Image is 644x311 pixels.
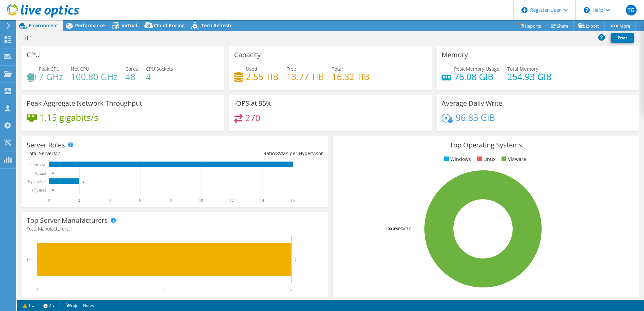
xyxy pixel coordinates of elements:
[83,180,84,183] text: 2
[125,66,138,72] span: Cores
[163,287,165,291] text: 1
[122,22,137,29] span: Virtual
[246,73,279,80] h4: 2.55 TiB
[234,100,272,107] h3: IOPS at 95%
[27,100,142,107] h3: Peak Aggregate Network Throughput
[39,66,60,72] span: Peak CPU
[170,198,172,203] text: 8
[39,114,98,121] h4: 1.15 gigabits/s
[230,198,234,203] text: 12
[626,5,637,15] span: TG
[29,163,45,167] text: Guest VM
[245,114,260,122] h4: 270
[29,22,58,29] span: Environment
[296,163,299,167] text: 16
[78,198,80,203] text: 2
[36,287,38,291] text: 0
[584,7,590,13] svg: \n
[442,51,468,59] h3: Memory
[175,150,323,157] div: Ratio: VMs per Hypervisor
[27,141,65,149] h3: Server Roles
[75,22,105,29] span: Performance
[442,100,502,107] h3: Average Daily Write
[290,287,292,291] text: 2
[454,66,500,72] span: Peak Memory Usage
[52,172,54,175] text: 0
[18,301,39,310] a: 1
[295,257,297,262] text: 2
[276,150,279,157] span: 8
[70,226,72,232] span: 1
[500,155,526,163] li: VMware
[57,150,60,157] span: 2
[454,73,500,80] h4: 76.08 GiB
[398,226,411,231] tspan: ESXi 7.0
[456,114,495,121] h4: 96.83 GiB
[146,73,173,80] h4: 4
[338,141,634,149] h3: Top Operating Systems
[199,198,203,203] text: 10
[71,66,89,72] span: Net CPU
[604,21,636,31] a: More
[71,73,118,80] h4: 100.80 GHz
[475,155,495,163] li: Linux
[386,226,398,231] tspan: 100.0%
[39,301,60,310] a: 2
[35,171,46,176] text: Virtual
[27,257,34,262] text: Dell
[125,73,138,80] h4: 48
[146,66,173,72] span: CPU Sockets
[507,66,538,72] span: Total Memory
[507,73,552,80] h4: 254.93 GiB
[154,22,185,29] span: Cloud Pricing
[48,198,50,203] text: 0
[286,73,324,80] h4: 13.77 TiB
[291,198,295,203] text: 16
[27,150,175,157] div: Total Servers:
[52,188,54,192] text: 0
[139,198,141,203] text: 6
[611,33,634,43] a: Print
[22,34,43,42] h1: it1
[59,301,99,310] a: Project Notes
[201,22,231,29] span: Tech Refresh
[573,21,605,31] a: Export
[39,73,63,80] h4: 7 GHz
[246,66,257,72] span: Used
[109,198,111,203] text: 4
[32,188,46,193] text: Physical
[234,51,261,59] h3: Capacity
[514,21,546,31] a: Reports
[332,66,343,72] span: Total
[286,66,296,72] span: Free
[27,217,108,224] h3: Top Server Manufacturers
[27,51,40,59] h3: CPU
[27,225,323,233] h4: Total Manufacturers:
[332,73,369,80] h4: 16.32 TiB
[28,179,46,184] text: Hypervisor
[260,198,264,203] text: 14
[546,21,574,31] a: Share
[442,155,471,163] li: Windows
